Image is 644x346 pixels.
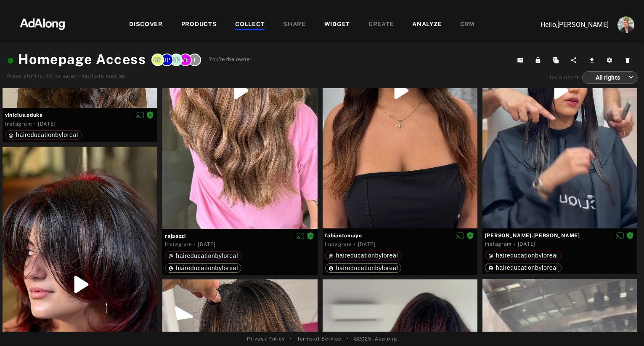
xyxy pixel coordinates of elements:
[368,20,394,30] div: CREATE
[513,54,531,66] button: Copy collection ID
[566,54,584,66] button: Share
[294,231,307,240] button: Disable diffusion on this media
[485,240,511,248] div: Instagram
[283,20,306,30] div: SHARE
[336,265,398,271] span: haireducationbyloreal
[602,306,644,346] iframe: Chat Widget
[488,252,558,258] div: haireducationbyloreal
[165,232,315,240] span: rajaazzi
[170,54,183,66] div: Solene.D
[549,54,567,66] button: Duplicate collection
[530,54,549,66] button: Lock from editing
[325,232,475,239] span: fabiantamayo
[488,265,558,271] div: haireducationbyloreal
[549,73,580,82] div: elements
[6,49,146,70] h1: Homepage Access
[129,20,163,30] div: DISCOVER
[6,72,252,80] div: Press shift+click to select multiple medias
[525,20,609,30] p: Hello, [PERSON_NAME]
[34,121,36,127] span: ·
[168,253,238,259] div: haireducationbyloreal
[336,252,398,259] span: haireducationbyloreal
[181,20,217,30] div: PRODUCTS
[176,252,238,259] span: haireducationbyloreal
[168,265,238,271] div: haireducationbyloreal
[626,232,634,238] span: Rights agreed
[38,121,56,127] time: 2025-09-29T12:06:49.000Z
[496,252,558,259] span: haireducationbyloreal
[235,20,265,30] div: COLLECT
[5,120,32,128] div: Instagram
[460,20,475,30] div: CRM
[354,241,356,248] span: ·
[325,241,352,248] div: Instagram
[496,264,558,271] span: haireducationbyloreal
[151,54,164,66] div: Khadija.B
[165,241,191,248] div: Instagram
[247,335,285,343] a: Privacy Policy
[307,233,314,239] span: Rights agreed
[198,241,215,247] time: 2025-09-25T07:15:00.000Z
[602,54,620,66] button: Settings
[617,16,634,33] img: ACg8ocLjEk1irI4XXb49MzUGwa4F_C3PpCyg-3CPbiuLEZrYEA=s96-c
[549,74,554,80] span: 11
[614,231,626,240] button: Disable diffusion on this media
[412,20,442,30] div: ANALYZE
[615,14,636,35] button: Account settings
[194,241,196,248] span: ·
[146,112,154,118] span: Rights agreed
[179,54,192,66] div: Valery.E
[590,66,633,89] div: All rights
[329,252,398,258] div: haireducationbyloreal
[514,241,516,248] span: ·
[16,131,78,138] span: haireducationbyloreal
[454,231,466,240] button: Disable diffusion on this media
[584,54,602,66] button: Download
[358,241,376,247] time: 2025-09-24T00:51:05.000Z
[5,111,155,119] span: vinicius.eduka
[290,335,292,343] span: •
[485,232,635,239] span: [PERSON_NAME].[PERSON_NAME]
[347,335,349,343] span: •
[134,110,146,119] button: Disable diffusion on this media
[161,54,173,66] div: Jade.P
[518,241,535,247] time: 2025-09-22T12:44:20.000Z
[209,55,252,64] span: You're the owner
[329,265,398,271] div: haireducationbyloreal
[297,335,342,343] a: Terms of Service
[620,54,638,66] button: Delete this collection
[354,335,397,343] span: © 2025 - Adalong
[324,20,350,30] div: WIDGET
[176,265,238,271] span: haireducationbyloreal
[8,132,78,138] div: haireducationbyloreal
[5,11,80,36] img: 63233d7d88ed69de3c212112c67096b6.png
[466,232,474,238] span: Rights agreed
